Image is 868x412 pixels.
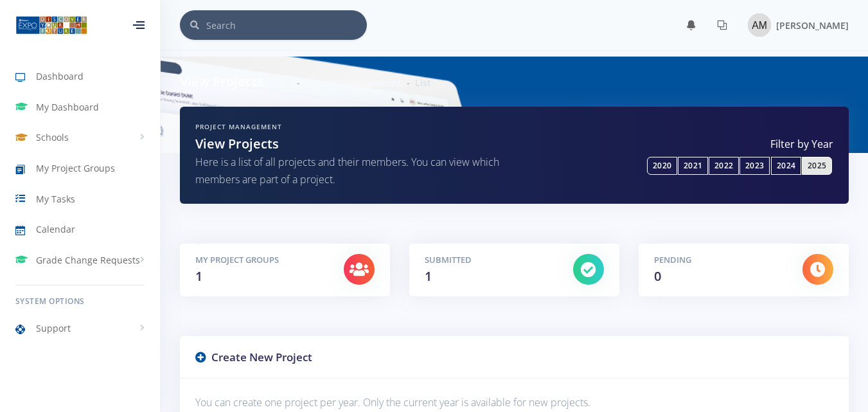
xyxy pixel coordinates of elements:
h5: Submitted [425,254,554,267]
li: List [402,76,431,89]
a: Image placeholder [PERSON_NAME] [738,11,849,39]
a: 2021 [678,157,708,175]
h2: View Projects [195,134,505,154]
span: 0 [654,267,661,285]
a: 2022 [709,157,739,175]
span: 1 [425,267,432,285]
p: You can create one project per year. Only the current year is available for new projects. [195,394,833,411]
img: ... [15,15,87,35]
input: Search [206,10,367,40]
a: 2023 [740,157,770,175]
h3: Create New Project [195,349,833,366]
a: 2025 [802,157,832,175]
span: Grade Change Requests [36,253,140,267]
h6: System Options [15,296,145,307]
a: 2024 [771,157,801,175]
h6: View Projects [180,72,263,91]
span: 1 [195,267,202,285]
span: Dashboard [36,69,84,83]
p: Here is a list of all projects and their members. You can view which members are part of a project. [195,154,505,188]
img: Image placeholder [748,13,771,37]
span: [PERSON_NAME] [776,19,849,31]
h6: Project Management [195,122,505,132]
span: Schools [36,130,69,144]
span: Calendar [36,222,75,236]
span: Support [36,321,71,335]
label: Filter by Year [524,136,834,152]
a: 2020 [647,157,677,175]
h5: Pending [654,254,783,267]
h5: My Project Groups [195,254,324,267]
nav: breadcrumb [281,76,431,89]
span: My Dashboard [36,100,99,114]
a: Projects Management [305,76,402,89]
span: My Tasks [36,192,75,206]
span: My Project Groups [36,161,115,175]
